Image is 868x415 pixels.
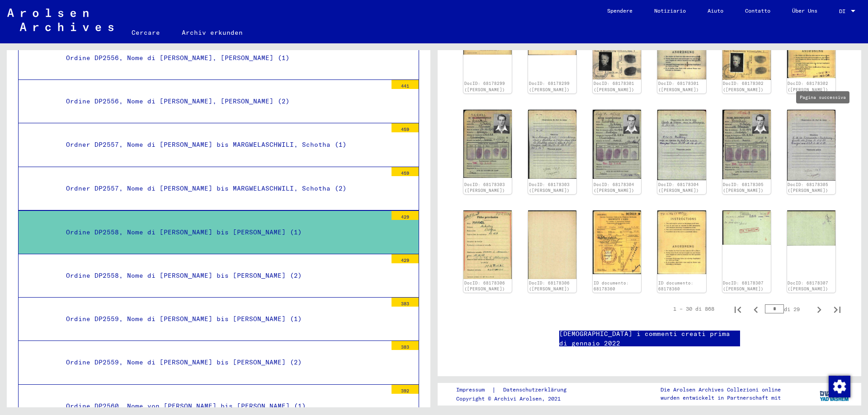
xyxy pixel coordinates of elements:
a: DocID: 68178305 ([PERSON_NAME]) [723,182,764,193]
a: DocID: 68178307 ([PERSON_NAME]) [723,280,764,292]
font: DI [839,8,845,14]
font: Impressum [456,386,485,393]
font: 429 [401,257,409,263]
font: 459 [401,126,409,132]
a: Cercare [121,22,171,43]
font: Ordine DP2559, Nome di [PERSON_NAME] bis [PERSON_NAME] (2) [66,358,302,366]
font: Ordine DP2558, Nome di [PERSON_NAME] bis [PERSON_NAME] (1) [66,228,302,236]
font: Copyright © Archivi Arolsen, 2021 [456,395,561,402]
font: di 29 [784,306,800,312]
font: Ordine DP2556, Nome di [PERSON_NAME], [PERSON_NAME] (1) [66,54,290,62]
img: 001.jpg [463,110,512,178]
font: Ordner DP2557, Nome di [PERSON_NAME] bis MARGWELASCHWILI, Schotha (1) [66,140,347,149]
img: 001.jpg [593,210,641,274]
img: 002.jpg [787,110,835,181]
img: 001.jpg [463,210,512,279]
img: 002.jpg [657,210,706,274]
a: DocID: 68178302 ([PERSON_NAME]) [788,81,828,92]
font: Spendere [607,7,632,14]
img: 002.jpg [528,210,576,279]
button: Prima pagina [729,300,747,318]
a: DocID: 68178306 ([PERSON_NAME]) [464,280,505,292]
a: DocID: 68178307 ([PERSON_NAME]) [788,280,828,292]
a: DocID: 68178304 ([PERSON_NAME]) [658,182,699,193]
a: DocID: 68178299 ([PERSON_NAME]) [464,81,505,92]
button: Pagina precedente [747,300,765,318]
font: | [492,386,496,394]
img: 002.jpg [657,110,706,181]
a: DocID: 68178304 ([PERSON_NAME]) [594,182,634,193]
a: ID documento: 68178360 [658,280,693,292]
font: Contatto [745,7,770,14]
img: 002.jpg [787,210,835,246]
font: Notiziario [654,7,686,14]
font: Die Arolsen Archives Collezioni online [660,386,781,393]
font: [DEMOGRAPHIC_DATA] i commenti creati prima di gennaio 2022 [559,330,730,347]
font: 429 [401,214,409,220]
font: Ordine DP2556, Nome di [PERSON_NAME], [PERSON_NAME] (2) [66,97,290,105]
a: DocID: 68178305 ([PERSON_NAME]) [788,182,828,193]
a: DocID: 68178302 ([PERSON_NAME]) [723,81,764,92]
img: yv_logo.png [818,382,852,405]
a: DocID: 68178301 ([PERSON_NAME]) [594,81,634,92]
a: Datenschutzerklärung [496,385,577,395]
a: DocID: 68178303 ([PERSON_NAME]) [529,182,570,193]
img: Arolsen_neg.svg [7,9,113,31]
font: Ordine DP2558, Nome di [PERSON_NAME] bis [PERSON_NAME] (2) [66,271,302,280]
font: 459 [401,170,409,176]
font: Datenschutzerklärung [503,386,566,393]
font: 383 [401,301,409,307]
a: DocID: 68178306 ([PERSON_NAME]) [529,280,570,292]
font: 441 [401,83,409,89]
a: Archiv erkunden [171,22,254,43]
button: Pagina successiva [810,300,828,318]
img: 002.jpg [528,110,576,179]
a: DocID: 68178299 ([PERSON_NAME]) [529,81,570,92]
font: 392 [401,388,409,394]
a: Impressum [456,385,492,395]
font: 383 [401,344,409,350]
font: Ordine DP2559, Nome di [PERSON_NAME] bis [PERSON_NAME] (1) [66,315,302,323]
img: Zustimmung ändern [829,376,850,397]
font: Aiuto [708,7,723,14]
img: 001.jpg [722,210,771,245]
font: 1 – 30 di 868 [673,305,714,312]
button: Ultima pagina [828,300,846,318]
a: DocID: 68178303 ([PERSON_NAME]) [464,182,505,193]
font: wurden entwickelt in Partnerschaft mit [660,394,781,401]
img: 001.jpg [593,110,641,179]
img: 001.jpg [722,110,771,179]
font: Cercare [132,28,160,37]
font: Ordner DP2557, Nome di [PERSON_NAME] bis MARGWELASCHWILI, Schotha (2) [66,184,347,192]
a: ID documento: 68178360 [594,280,629,292]
font: Archiv erkunden [182,28,243,37]
a: [DEMOGRAPHIC_DATA] i commenti creati prima di gennaio 2022 [559,329,740,348]
font: Ordine DP2560, Nome von [PERSON_NAME] bis [PERSON_NAME] (1) [66,402,306,410]
a: DocID: 68178301 ([PERSON_NAME]) [658,81,699,92]
font: Über Uns [792,7,817,14]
